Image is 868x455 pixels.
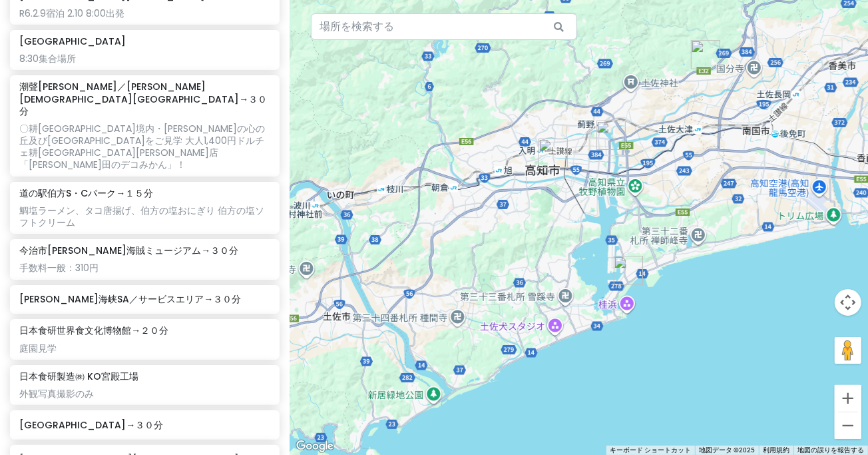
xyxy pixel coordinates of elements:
[19,204,264,229] font: 鯛塩ラーメン、タコ唐揚げ、伯方の塩おにぎり 伯方の塩ソフトクリーム
[19,324,168,337] font: 日本食研世界食文化博物館→２０分
[19,187,153,200] font: 道の駅伯方S・Cパーク→１５分
[311,13,577,40] input: 場所を検索する
[19,52,76,65] font: 8:30集合場所
[596,121,626,150] div: 芋屋金次郎 卸団地店
[19,387,94,400] font: 外観写真撮影のみ
[19,80,267,117] font: 潮聲[PERSON_NAME]／[PERSON_NAME][DEMOGRAPHIC_DATA][GEOGRAPHIC_DATA]→３０分
[610,446,691,455] button: キーボード反対
[835,412,861,439] button: ズームアウト
[835,289,861,316] button: 地図のカメラコントロール
[797,446,864,454] a: 地図の誤りを報告する
[293,438,337,455] img: グーグル
[19,370,138,383] font: 日本食研製造㈱ KO宮殿工場
[293,438,337,455] a: Google マップでこの地域を開きます（新しいウィンドウが開きます）
[19,7,124,20] font: R6.2.9宿泊 2.10 8:00出発
[539,139,568,168] div: ひろめ市場
[691,40,720,69] div: 南国SA(上り)
[614,256,643,285] div: タタキ道場
[19,292,241,306] font: [PERSON_NAME]海峡SA／サービスエリア→３０分
[19,134,264,171] font: ドルチェ耕[GEOGRAPHIC_DATA][PERSON_NAME]店「[PERSON_NAME]田のデコみかん」！
[19,122,265,147] font: 〇耕[GEOGRAPHIC_DATA]境内・[PERSON_NAME]の心の丘及び[GEOGRAPHIC_DATA]をご見学 大人1,400円
[835,337,861,364] button: 地図上にペグマンを落として、ストリートビューを開きます
[19,244,238,257] font: 今治市[PERSON_NAME]海賊ミュージアム→３０分
[19,35,126,48] font: [GEOGRAPHIC_DATA]
[699,446,755,454] font: 地図データ ©2025
[835,385,861,412] button: ズームイン
[19,418,163,432] font: [GEOGRAPHIC_DATA]→３０分
[763,446,789,454] a: 利用規約
[19,342,57,355] font: 庭園見学
[19,261,99,274] font: 手数料一般：310円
